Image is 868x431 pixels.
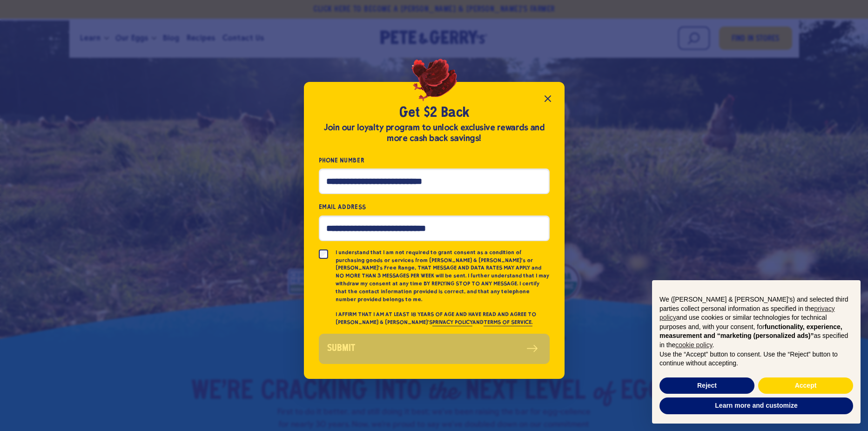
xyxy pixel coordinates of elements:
a: cookie policy [675,341,712,349]
button: Close popup [538,89,557,108]
a: PRIVACY POLICY [432,319,472,326]
label: Phone Number [319,155,550,166]
div: Join our loyalty program to unlock exclusive rewards and more cash back savings! [319,122,550,144]
button: Accept [758,377,853,394]
input: I understand that I am not required to grant consent as a condition of purchasing goods or servic... [319,249,328,259]
label: Email Address [319,202,550,212]
p: We ([PERSON_NAME] & [PERSON_NAME]'s) and selected third parties collect personal information as s... [659,295,853,350]
button: Submit [319,334,550,364]
button: Reject [659,377,754,394]
a: TERMS OF SERVICE. [484,319,532,326]
h2: Get $2 Back [319,104,550,122]
p: I AFFIRM THAT I AM AT LEAST 18 YEARS OF AGE AND HAVE READ AND AGREE TO [PERSON_NAME] & [PERSON_NA... [336,310,550,326]
p: I understand that I am not required to grant consent as a condition of purchasing goods or servic... [336,249,550,303]
p: Use the “Accept” button to consent. Use the “Reject” button to continue without accepting. [659,350,853,368]
button: Learn more and customize [659,397,853,414]
div: Notice [645,273,868,431]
